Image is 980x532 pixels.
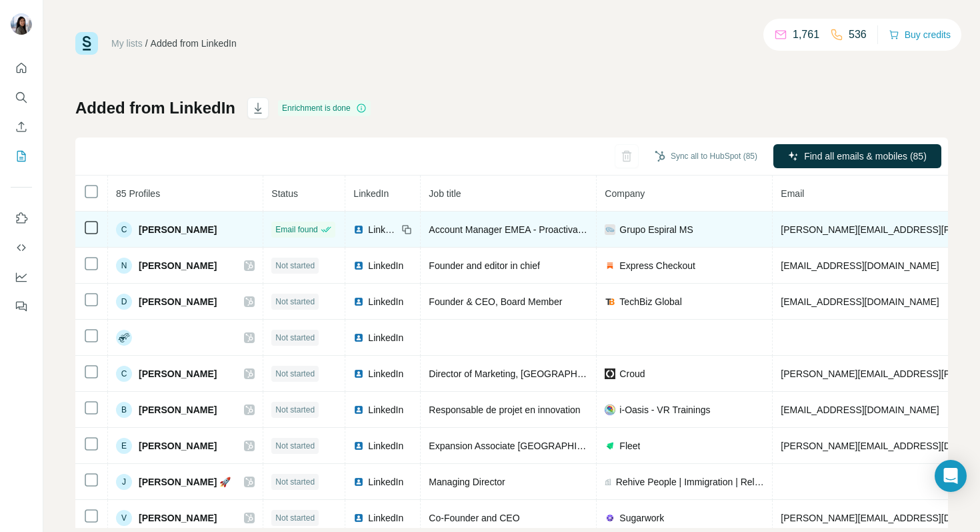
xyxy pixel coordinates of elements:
span: Sugarwork [619,511,664,525]
button: Buy credits [889,25,951,44]
img: LinkedIn logo [353,224,364,235]
div: Added from LinkedIn [151,37,237,50]
span: [EMAIL_ADDRESS][DOMAIN_NAME] [781,405,939,415]
span: LinkedIn [368,403,403,417]
span: LinkedIn [368,259,403,272]
img: LinkedIn logo [353,513,364,523]
span: Status [271,188,298,199]
button: My lists [11,144,32,168]
img: Avatar [11,13,32,35]
img: Surfe Logo [75,32,98,55]
span: Not started [275,512,315,524]
img: company-logo [605,296,615,307]
span: i-Oasis - VR Trainings [619,403,710,417]
img: LinkedIn logo [353,332,364,343]
button: Dashboard [11,265,32,289]
span: [EMAIL_ADDRESS][DOMAIN_NAME] [781,296,939,307]
span: [PERSON_NAME] 🚀 [139,475,231,489]
button: Use Surfe on LinkedIn [11,206,32,230]
li: / [145,37,148,50]
a: My lists [111,38,143,49]
div: C [116,366,132,382]
button: Search [11,85,32,109]
span: Not started [275,260,315,272]
span: LinkedIn [368,475,403,489]
img: company-logo [605,405,615,415]
img: company-logo [605,441,615,451]
span: LinkedIn [368,223,397,236]
span: Not started [275,440,315,452]
span: Grupo Espiral MS [619,223,693,236]
span: Rehive People | Immigration | Relocation | Global Talent [616,475,765,489]
h1: Added from LinkedIn [75,97,235,119]
span: [PERSON_NAME] [139,403,217,417]
span: [PERSON_NAME] [139,511,217,525]
img: company-logo [605,224,615,235]
button: Feedback [11,294,32,318]
span: Founder & CEO, Board Member [429,296,562,307]
button: Sync all to HubSpot (85) [645,146,767,166]
span: Croud [619,367,645,380]
span: Co-Founder and CEO [429,513,519,523]
span: Email found [275,224,317,236]
button: Quick start [11,56,32,80]
span: Not started [275,404,315,416]
span: Job title [429,188,461,199]
img: LinkedIn logo [353,441,364,451]
span: Not started [275,476,315,488]
img: LinkedIn logo [353,296,364,307]
span: LinkedIn [368,331,403,344]
button: Enrich CSV [11,115,32,139]
span: Fleet [619,439,640,453]
img: company-logo [605,513,615,523]
div: Enrichment is done [278,100,371,116]
div: C [116,222,132,238]
span: [PERSON_NAME] [139,439,217,453]
img: LinkedIn logo [353,368,364,379]
img: LinkedIn logo [353,260,364,271]
div: N [116,258,132,274]
div: B [116,402,132,418]
span: LinkedIn [353,188,389,199]
span: Not started [275,368,315,380]
div: Open Intercom Messenger [935,460,967,492]
span: Email [781,188,804,199]
span: Account Manager EMEA - Proactivanet [429,224,591,235]
button: Use Surfe API [11,236,32,260]
span: Founder and editor in chief [429,260,540,271]
span: [PERSON_NAME] [139,367,217,380]
span: [EMAIL_ADDRESS][DOMAIN_NAME] [781,260,939,271]
img: company-logo [605,260,615,271]
button: Find all emails & mobiles (85) [773,144,941,168]
span: LinkedIn [368,367,403,380]
span: Managing Director [429,477,505,487]
img: LinkedIn logo [353,405,364,415]
span: [PERSON_NAME] [139,259,217,272]
span: LinkedIn [368,295,403,308]
span: Director of Marketing, [GEOGRAPHIC_DATA] [429,368,617,379]
div: V [116,510,132,526]
span: LinkedIn [368,439,403,453]
div: J [116,474,132,490]
span: 85 Profiles [116,188,160,199]
span: Not started [275,296,315,308]
p: 1,761 [793,27,819,43]
span: Expansion Associate [GEOGRAPHIC_DATA] [429,441,615,451]
span: Company [605,188,645,199]
div: E [116,438,132,454]
span: [PERSON_NAME] [139,223,217,236]
span: Not started [275,332,315,344]
p: 536 [849,27,867,43]
img: LinkedIn logo [353,477,364,487]
div: D [116,294,132,310]
span: Express Checkout [619,259,695,272]
span: Responsable de projet en innovation [429,405,580,415]
span: TechBiz Global [619,295,681,308]
span: LinkedIn [368,511,403,525]
span: Find all emails & mobiles (85) [804,150,927,163]
img: company-logo [605,368,615,379]
span: [PERSON_NAME] [139,295,217,308]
